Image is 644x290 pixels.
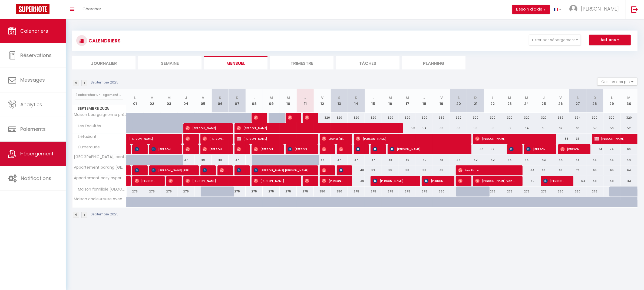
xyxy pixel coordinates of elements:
div: 55 [382,165,399,175]
span: [PERSON_NAME] [305,176,311,186]
a: [PERSON_NAME] [127,134,144,144]
div: 54 [416,123,433,133]
div: 275 [535,186,552,196]
abbr: M [270,95,273,100]
div: 43 [620,176,638,186]
abbr: J [304,95,306,100]
span: [PERSON_NAME] [356,134,464,144]
span: [PERSON_NAME] [237,134,311,144]
span: [PERSON_NAME] [237,144,242,154]
span: [PERSON_NAME] [288,112,293,123]
abbr: D [593,95,596,100]
div: 275 [229,186,246,196]
abbr: J [185,95,187,100]
div: 48 [348,165,365,175]
span: Appartement parking [GEOGRAPHIC_DATA] [PERSON_NAME][GEOGRAPHIC_DATA] [73,165,127,169]
span: [PERSON_NAME] [129,131,167,141]
span: Léana (Hidden By Airbnb) [322,134,345,144]
div: 320 [518,113,535,123]
th: 20 [450,89,467,113]
div: 44 [518,155,535,165]
span: Maison chaleureuse avec piscine [73,197,127,201]
div: 54 [569,176,586,186]
th: 04 [177,89,194,113]
span: [PERSON_NAME] [186,123,225,133]
div: 275 [177,186,194,196]
abbr: D [474,95,477,100]
div: 350 [433,186,450,196]
img: Super Booking [16,4,49,14]
abbr: L [611,95,613,100]
span: Lea Plate [458,165,515,175]
div: 45 [586,155,603,165]
abbr: L [253,95,255,100]
abbr: S [577,95,579,100]
abbr: L [492,95,493,100]
span: [PERSON_NAME] [PERSON_NAME] [135,165,140,175]
span: L'Emeraude [73,144,101,150]
div: 275 [382,186,399,196]
span: [PERSON_NAME] [509,144,515,154]
h3: CALENDRIERS [87,35,121,47]
th: 08 [246,89,263,113]
th: 16 [382,89,399,113]
span: [PERSON_NAME] [560,144,583,154]
div: 35 [569,134,586,144]
div: 369 [433,113,450,123]
button: Filtrer par hébergement [529,35,581,45]
span: Calendriers [20,28,48,34]
th: 03 [160,89,177,113]
span: [PERSON_NAME] [339,165,345,175]
div: 44 [501,155,518,165]
div: 350 [552,186,569,196]
span: [PERSON_NAME] [305,112,311,123]
span: [PERSON_NAME] [475,134,549,144]
div: 58 [484,123,501,133]
div: 320 [620,113,638,123]
div: 58 [467,123,484,133]
div: 40 [416,155,433,165]
span: [PERSON_NAME] [203,134,225,144]
div: 320 [484,113,501,123]
abbr: S [219,95,221,100]
div: 42 [518,176,535,186]
div: 275 [143,186,160,196]
div: 275 [263,186,280,196]
div: 275 [297,186,314,196]
span: Notifications [21,175,51,182]
div: 69 [620,144,638,154]
div: 66 [569,123,586,133]
span: L'étudiant [73,134,98,140]
div: 37 [348,155,365,165]
div: 63 [433,123,450,133]
div: 48 [569,155,586,165]
abbr: M [406,95,409,100]
div: 37 [331,155,348,165]
div: 37 [229,155,246,165]
span: [PERSON_NAME] [424,176,447,186]
div: 65 [433,165,450,175]
abbr: V [202,95,204,100]
span: [PERSON_NAME] [237,123,396,133]
th: 18 [416,89,433,113]
abbr: M [167,95,171,100]
div: 394 [569,113,586,123]
span: Hébergement [20,150,54,157]
span: [PERSON_NAME] [288,144,311,154]
abbr: M [389,95,392,100]
div: 48 [603,176,620,186]
abbr: M [287,95,290,100]
div: 320 [416,113,433,123]
th: 14 [348,89,365,113]
div: 320 [365,113,382,123]
div: 275 [160,186,177,196]
div: 48 [586,176,603,186]
div: 350 [331,186,348,196]
th: 21 [467,89,484,113]
p: Septembre 2025 [91,80,118,85]
img: logout [631,6,638,13]
th: 01 [127,89,144,113]
span: [PERSON_NAME] [543,176,566,186]
span: [PERSON_NAME] [254,144,276,154]
div: 64 [518,165,535,175]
